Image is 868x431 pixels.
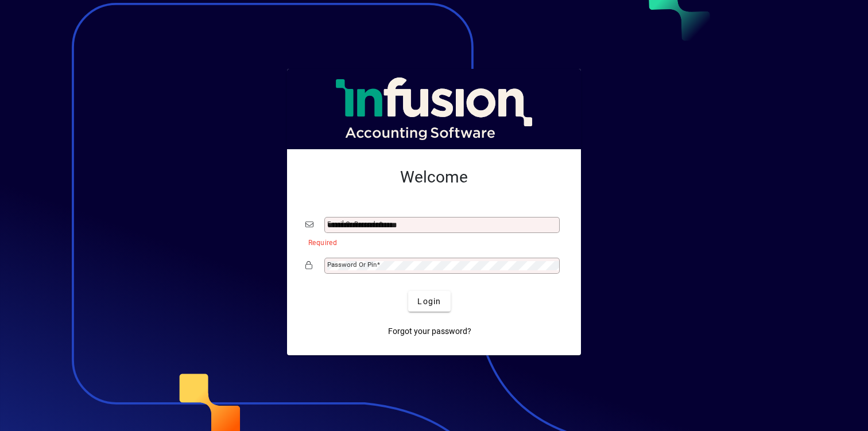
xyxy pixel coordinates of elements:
[305,168,563,187] h2: Welcome
[417,296,441,308] span: Login
[327,261,377,269] mat-label: Password or Pin
[308,236,553,248] mat-error: Required
[383,321,476,341] a: Forgot your password?
[408,291,450,312] button: Login
[388,325,471,337] span: Forgot your password?
[327,220,379,228] mat-label: Email or Barcode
